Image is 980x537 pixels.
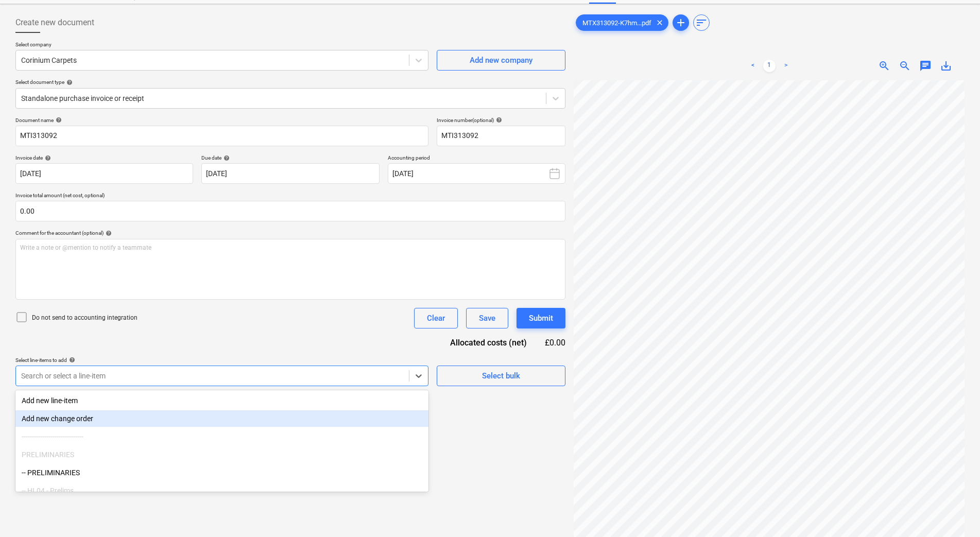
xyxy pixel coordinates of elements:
div: MTX313092-K7hm...pdf [576,14,668,31]
input: Invoice number [437,126,565,146]
span: zoom_in [878,60,890,72]
span: Create new document [15,16,94,29]
button: Add new company [437,50,565,71]
div: £0.00 [543,337,566,349]
div: Submit [529,311,553,325]
button: Submit [517,308,565,328]
div: -- HL04 - Prelims [15,482,428,499]
div: ------------------------------ [15,428,428,445]
span: save_alt [940,60,952,72]
span: MTX313092-K7hm...pdf [576,19,658,27]
span: help [494,117,502,123]
div: Due date [201,154,379,161]
p: Invoice total amount (net cost, optional) [15,192,565,201]
div: Save [479,311,495,325]
span: chat [919,60,932,72]
span: sort [695,16,708,29]
span: help [221,155,230,161]
div: Invoice date [15,154,193,161]
div: Add new line-item [15,392,428,409]
div: Add new change order [15,410,428,427]
span: help [104,230,112,236]
span: help [54,117,62,123]
button: Clear [414,308,458,328]
div: PRELIMINARIES [15,446,428,463]
div: Clear [427,311,445,325]
a: Page 1 is your current page [763,60,776,72]
span: clear [654,16,666,29]
div: Add new company [470,54,532,67]
div: Comment for the accountant (optional) [15,230,565,236]
iframe: Chat Widget [929,488,980,537]
div: Allocated costs (net) [432,337,543,349]
input: Due date not specified [201,163,379,184]
input: Invoice date not specified [15,163,193,184]
span: help [67,357,75,363]
p: Select company [15,41,428,50]
button: [DATE] [388,163,565,184]
div: Select bulk [482,369,520,383]
a: Previous page [747,60,759,72]
span: add [675,16,687,29]
div: Document name [15,117,428,124]
div: Select document type [15,79,565,85]
a: Next page [780,60,792,72]
button: Save [466,308,508,328]
p: Do not send to accounting integration [32,314,137,322]
span: help [64,79,73,85]
div: -- PRELIMINARIES [15,464,428,481]
p: Accounting period [388,154,565,163]
div: Select line-items to add [15,357,428,363]
span: zoom_out [899,60,911,72]
button: Select bulk [437,366,565,386]
input: Document name [15,126,428,146]
div: Invoice number (optional) [437,117,565,124]
input: Invoice total amount (net cost, optional) [15,201,565,221]
span: help [43,155,51,161]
